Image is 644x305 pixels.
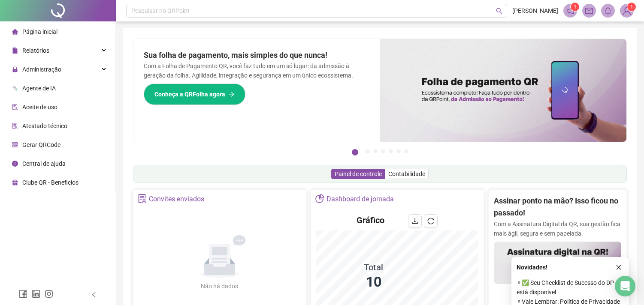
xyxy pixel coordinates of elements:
[229,91,235,97] span: arrow-right
[517,278,624,297] span: ⚬ ✅ Seu Checklist de Sucesso do DP está disponível
[22,47,49,54] span: Relatórios
[12,161,18,167] span: info-circle
[12,123,18,129] span: solution
[12,66,18,72] span: lock
[381,149,385,153] button: 4
[19,290,27,298] span: facebook
[574,4,577,10] span: 1
[32,290,40,298] span: linkedin
[12,142,18,148] span: qrcode
[366,149,370,153] button: 2
[315,194,324,203] span: pie-chart
[352,149,358,155] button: 1
[494,242,621,284] img: banner%2F02c71560-61a6-44d4-94b9-c8ab97240462.png
[630,4,633,10] span: 1
[494,195,621,219] h2: Assinar ponto na mão? Isso ficou no passado!
[380,39,627,142] img: banner%2F8d14a306-6205-4263-8e5b-06e9a85ad873.png
[627,3,636,11] sup: Atualize o seu contato no menu Meus Dados
[12,48,18,54] span: file
[91,292,97,298] span: left
[22,104,57,111] span: Aceite de uso
[12,179,18,185] span: gift
[616,264,622,270] span: close
[512,6,558,15] span: [PERSON_NAME]
[180,281,259,291] div: Não há dados
[373,149,378,153] button: 3
[138,194,147,203] span: solution
[604,7,612,15] span: bell
[357,214,384,226] h4: Gráfico
[22,85,56,92] span: Agente de IA
[496,8,502,14] span: search
[22,160,66,167] span: Central de ajuda
[571,3,579,11] sup: 1
[327,192,394,206] div: Dashboard de jornada
[22,179,79,186] span: Clube QR - Beneficios
[494,219,621,238] p: Com a Assinatura Digital da QR, sua gestão fica mais ágil, segura e sem papelada.
[149,192,204,206] div: Convites enviados
[411,218,418,224] span: download
[620,4,633,17] img: 92300
[404,149,408,153] button: 7
[22,141,60,148] span: Gerar QRCode
[389,149,393,153] button: 5
[144,61,370,80] p: Com a Folha de Pagamento QR, você faz tudo em um só lugar: da admissão à geração da folha. Agilid...
[517,263,547,272] span: Novidades !
[585,7,593,15] span: mail
[22,28,57,35] span: Página inicial
[427,218,434,224] span: reload
[144,49,370,61] h2: Sua folha de pagamento, mais simples do que nunca!
[154,90,225,99] span: Conheça a QRFolha agora
[388,170,425,177] span: Contabilidade
[22,123,67,129] span: Atestado técnico
[615,276,635,296] div: Open Intercom Messenger
[22,66,61,73] span: Administração
[12,29,18,35] span: home
[12,104,18,110] span: audit
[396,149,401,153] button: 6
[335,170,382,177] span: Painel de controle
[45,290,53,298] span: instagram
[144,84,245,105] button: Conheça a QRFolha agora
[566,7,574,15] span: notification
